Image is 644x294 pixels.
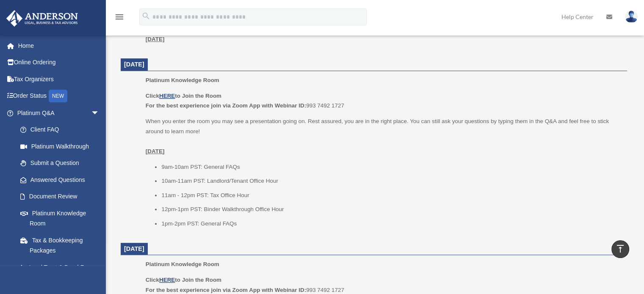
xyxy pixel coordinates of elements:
a: Home [6,37,112,54]
a: Answered Questions [12,171,112,188]
div: NEW [49,90,67,102]
u: [DATE] [146,36,165,42]
li: 1pm-2pm PST: General FAQs [161,219,621,229]
img: Anderson Advisors Platinum Portal [4,10,80,27]
span: [DATE] [124,61,144,68]
b: Click to Join the Room [146,93,221,99]
u: [DATE] [146,148,165,154]
i: search [141,11,151,21]
a: Platinum Walkthrough [12,138,112,155]
a: Land Trust & Deed Forum [12,259,112,276]
a: Order StatusNEW [6,88,112,105]
li: 9am-10am PST: General FAQs [161,162,621,172]
b: Click to Join the Room [146,277,221,283]
a: vertical_align_top [611,240,629,258]
a: Tax Organizers [6,71,112,88]
i: menu [114,12,124,22]
a: Submit a Question [12,155,112,172]
li: 11am - 12pm PST: Tax Office Hour [161,190,621,201]
span: Platinum Knowledge Room [146,77,219,83]
p: 993 7492 1727 [146,91,621,111]
span: Platinum Knowledge Room [146,261,219,267]
span: [DATE] [124,245,144,252]
i: vertical_align_top [615,244,625,254]
a: Tax & Bookkeeping Packages [12,232,112,259]
a: Online Ordering [6,54,112,71]
b: For the best experience join via Zoom App with Webinar ID: [146,102,306,109]
a: menu [114,15,124,22]
a: HERE [159,277,175,283]
span: arrow_drop_down [91,104,108,122]
a: Document Review [12,188,112,205]
a: Platinum Q&Aarrow_drop_down [6,104,112,121]
b: For the best experience join via Zoom App with Webinar ID: [146,287,306,293]
a: Client FAQ [12,121,112,138]
a: HERE [159,93,175,99]
img: User Pic [625,11,638,23]
li: 10am-11am PST: Landlord/Tenant Office Hour [161,176,621,186]
p: When you enter the room you may see a presentation going on. Rest assured, you are in the right p... [146,116,621,156]
li: 12pm-1pm PST: Binder Walkthrough Office Hour [161,204,621,214]
a: Platinum Knowledge Room [12,205,108,232]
